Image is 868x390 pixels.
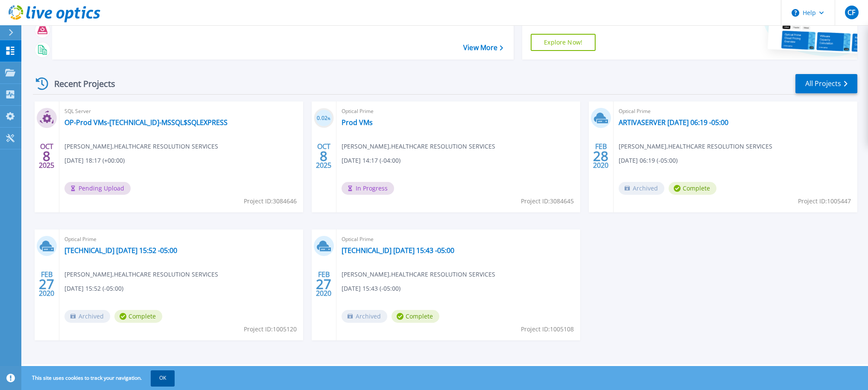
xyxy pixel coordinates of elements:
span: Project ID: 1005120 [244,325,297,334]
span: Project ID: 3084645 [521,196,574,206]
a: All Projects [795,74,857,93]
div: Recent Projects [33,73,127,94]
span: [DATE] 06:19 (-05:00) [619,156,678,165]
span: [PERSON_NAME] , HEALTHCARE RESOLUTION SERVICES [342,142,495,151]
span: [DATE] 14:17 (-04:00) [342,156,400,165]
a: OP-Prod VMs-[TECHNICAL_ID]-MSSQL$SQLEXPRESS [64,118,228,127]
span: [PERSON_NAME] , HEALTHCARE RESOLUTION SERVICES [342,270,495,279]
a: View More [463,44,503,52]
span: SQL Server [64,107,298,116]
span: Optical Prime [64,235,298,244]
span: Complete [669,182,716,195]
h3: 0.02 [314,113,334,123]
a: Explore Now! [531,34,596,51]
span: Complete [114,310,162,323]
span: Optical Prime [342,235,575,244]
div: FEB 2020 [316,268,332,300]
span: Project ID: 1005108 [521,325,574,334]
span: Archived [619,182,664,195]
span: [PERSON_NAME] , HEALTHCARE RESOLUTION SERVICES [619,142,772,151]
span: This site uses cookies to track your navigation. [23,370,175,386]
span: % [327,116,330,121]
a: Prod VMs [342,118,373,127]
span: 27 [316,280,331,288]
span: 27 [39,280,54,288]
div: OCT 2025 [38,140,55,172]
span: [DATE] 18:17 (+00:00) [64,156,125,165]
span: Optical Prime [619,107,852,116]
a: [TECHNICAL_ID] [DATE] 15:52 -05:00 [64,246,177,255]
span: 8 [43,152,50,160]
button: OK [151,370,175,386]
span: [DATE] 15:52 (-05:00) [64,284,123,293]
div: OCT 2025 [316,140,332,172]
span: Project ID: 3084646 [244,196,297,206]
span: CF [848,9,855,16]
span: Optical Prime [342,107,575,116]
span: Complete [392,310,439,323]
span: [PERSON_NAME] , HEALTHCARE RESOLUTION SERVICES [64,142,218,151]
span: In Progress [342,182,394,195]
span: [PERSON_NAME] , HEALTHCARE RESOLUTION SERVICES [64,270,218,279]
span: Archived [64,310,110,323]
a: ARTIVASERVER [DATE] 06:19 -05:00 [619,118,728,127]
a: [TECHNICAL_ID] [DATE] 15:43 -05:00 [342,246,454,255]
div: FEB 2020 [593,140,609,172]
span: [DATE] 15:43 (-05:00) [342,284,400,293]
span: 28 [593,152,608,160]
div: FEB 2020 [38,268,55,300]
span: Archived [342,310,387,323]
span: Pending Upload [64,182,131,195]
span: Project ID: 1005447 [798,196,851,206]
span: 8 [320,152,327,160]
